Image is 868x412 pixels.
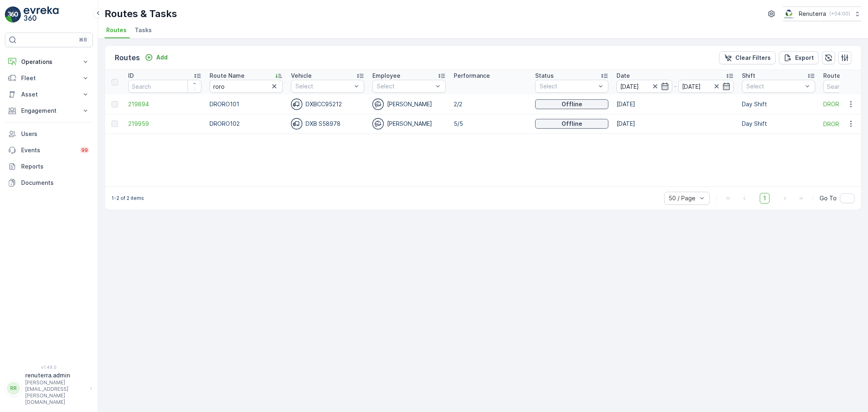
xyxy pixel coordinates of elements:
[735,54,771,62] p: Clear Filters
[142,53,171,62] button: Add
[106,26,127,34] span: Routes
[5,103,93,119] button: Engagement
[738,94,819,114] td: Day Shift
[112,121,118,127] div: Toggle Row Selected
[535,99,608,109] button: Offline
[674,81,677,91] p: -
[783,7,861,21] button: Renuterra(+04:00)
[783,9,796,18] img: Screenshot_2024-07-26_at_13.33.01.png
[291,99,302,110] img: svg%3e
[5,7,21,23] img: logo
[738,114,819,134] td: Day Shift
[21,162,90,171] p: Reports
[5,70,93,86] button: Fleet
[295,82,352,90] p: Select
[7,382,20,395] div: RR
[377,82,433,90] p: Select
[612,94,738,114] td: [DATE]
[5,365,93,370] span: v 1.49.0
[5,175,93,191] a: Documents
[24,7,59,23] img: logo_light-DOdMpM7g.png
[156,53,168,61] p: Add
[450,94,531,114] td: 2/2
[535,119,608,129] button: Offline
[81,147,88,153] p: 99
[760,193,770,204] span: 1
[21,74,77,82] p: Fleet
[535,72,554,80] p: Status
[5,86,93,103] button: Asset
[206,114,287,134] td: DRORO102
[25,371,86,379] p: renuterra.admin
[562,100,582,108] p: Offline
[112,195,144,202] p: 1-2 of 2 items
[291,72,312,80] p: Vehicle
[25,379,86,405] p: [PERSON_NAME][EMAIL_ADDRESS][PERSON_NAME][DOMAIN_NAME]
[540,82,596,90] p: Select
[21,58,77,66] p: Operations
[450,114,531,134] td: 5/5
[5,54,93,70] button: Operations
[746,82,802,90] p: Select
[779,51,819,64] button: Export
[206,94,287,114] td: DRORO101
[612,114,738,134] td: [DATE]
[562,120,582,128] p: Offline
[210,80,283,93] input: Search
[742,72,755,80] p: Shift
[372,99,446,110] div: [PERSON_NAME]
[21,179,90,187] p: Documents
[128,72,134,80] p: ID
[112,101,118,107] div: Toggle Row Selected
[291,118,364,129] div: DXB S58978
[5,371,93,405] button: RRrenuterra.admin[PERSON_NAME][EMAIL_ADDRESS][PERSON_NAME][DOMAIN_NAME]
[21,107,77,115] p: Engagement
[5,126,93,142] a: Users
[291,118,302,129] img: svg%3e
[454,72,490,80] p: Performance
[21,130,90,138] p: Users
[115,52,140,64] p: Routes
[79,37,87,43] p: ⌘B
[617,80,672,93] input: dd/mm/yyyy
[105,7,177,20] p: Routes & Tasks
[291,99,364,110] div: DXBCC95212
[128,80,201,93] input: Search
[210,72,245,80] p: Route Name
[5,142,93,158] a: Events99
[795,54,814,62] p: Export
[128,100,201,108] a: 219894
[820,194,837,202] span: Go To
[678,80,734,93] input: dd/mm/yyyy
[21,146,75,154] p: Events
[372,118,384,129] img: svg%3e
[372,118,446,129] div: [PERSON_NAME]
[21,90,77,99] p: Asset
[799,10,826,18] p: Renuterra
[823,72,854,80] p: Route Plan
[128,120,201,128] a: 219959
[719,51,776,64] button: Clear Filters
[372,99,384,110] img: svg%3e
[135,26,152,34] span: Tasks
[5,158,93,175] a: Reports
[372,72,400,80] p: Employee
[617,72,630,80] p: Date
[829,11,850,17] p: ( +04:00 )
